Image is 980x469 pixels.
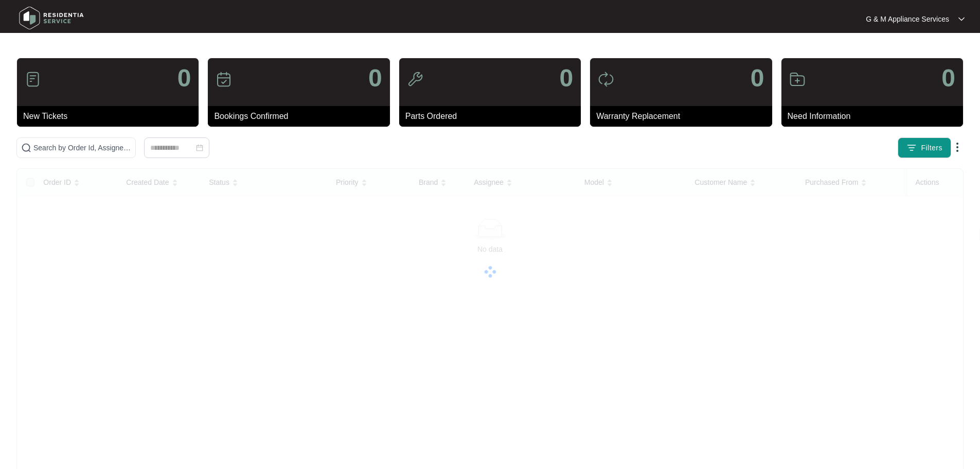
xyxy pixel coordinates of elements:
[214,110,389,123] p: Bookings Confirmed
[177,66,191,91] p: 0
[596,110,772,123] p: Warranty Replacement
[598,71,614,88] img: icon
[789,71,806,88] img: icon
[559,66,573,91] p: 0
[405,110,581,123] p: Parts Ordered
[941,66,955,91] p: 0
[906,143,917,153] img: filter icon
[958,16,965,22] img: dropdown arrow
[866,14,949,24] p: G & M Appliance Services
[407,71,423,88] img: icon
[23,110,199,123] p: New Tickets
[951,141,964,153] img: dropdown arrow
[25,71,41,88] img: icon
[216,71,232,88] img: icon
[788,110,963,123] p: Need Information
[898,137,951,158] button: filter iconFilters
[33,142,131,153] input: Search by Order Id, Assignee Name, Customer Name, Brand and Model
[21,143,31,153] img: search-icon
[368,66,382,91] p: 0
[15,3,87,33] img: residentia service logo
[921,143,942,153] span: Filters
[751,66,764,91] p: 0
